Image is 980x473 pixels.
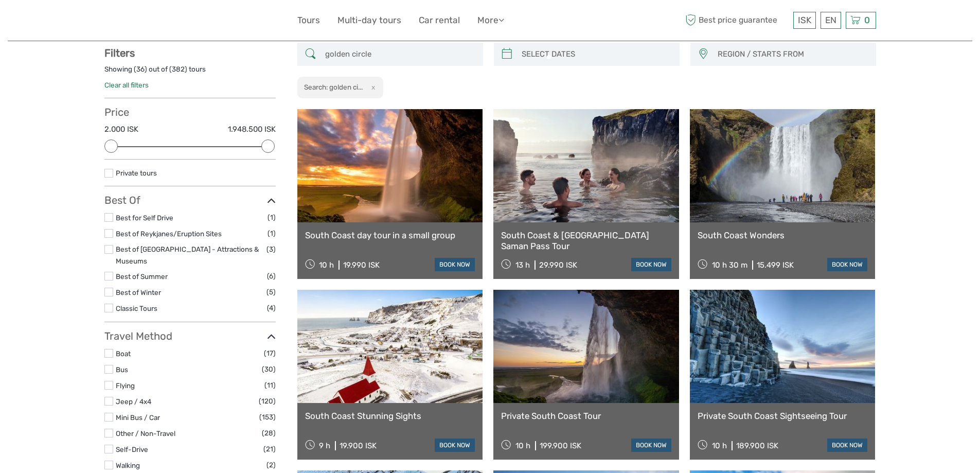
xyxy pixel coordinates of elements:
div: EN [821,12,841,29]
a: Jeep / 4x4 [116,397,151,406]
span: (6) [267,270,276,282]
a: Bus [116,365,128,374]
input: SEARCH [321,45,478,63]
span: (2) [266,459,276,471]
span: 13 h [515,260,530,270]
a: book now [827,439,867,452]
span: 9 h [319,441,330,450]
a: Private South Coast Sightseeing Tour [698,411,868,421]
div: 189.900 ISK [736,441,778,450]
p: We're away right now. Please check back later! [14,18,116,26]
h2: Search: golden ci... [304,83,363,91]
label: 1.948.500 ISK [228,124,276,135]
a: Mini Bus / Car [116,413,160,422]
div: 15.499 ISK [757,260,794,270]
span: 0 [863,15,871,25]
span: Best price guarantee [683,12,791,29]
button: x [364,82,378,93]
a: South Coast Stunning Sights [305,411,475,421]
a: Multi-day tours [337,13,401,28]
strong: Filters [104,47,135,59]
a: South Coast day tour in a small group [305,230,475,240]
a: South Coast Wonders [698,230,868,240]
div: 199.900 ISK [540,441,581,450]
label: 382 [172,64,185,74]
span: (17) [264,347,276,359]
a: Best of [GEOGRAPHIC_DATA] - Attractions & Museums [116,245,259,265]
h3: Price [104,106,276,118]
a: More [477,13,504,28]
h3: Best Of [104,194,276,206]
a: Car rental [419,13,460,28]
span: (1) [268,212,276,223]
span: (21) [263,443,276,455]
span: 10 h [319,260,334,270]
span: (30) [262,363,276,375]
a: South Coast & [GEOGRAPHIC_DATA] Saman Pass Tour [501,230,671,251]
span: (3) [266,243,276,255]
span: (4) [267,302,276,314]
a: Private South Coast Tour [501,411,671,421]
span: (120) [259,395,276,407]
a: Other / Non-Travel [116,429,175,437]
span: 10 h 30 m [712,260,747,270]
a: Best for Self Drive [116,214,173,222]
a: Boat [116,349,131,358]
a: book now [631,439,671,452]
button: REGION / STARTS FROM [713,46,871,63]
a: book now [827,258,867,271]
a: Private tours [116,169,157,177]
label: 36 [136,64,145,74]
a: Best of Summer [116,272,168,281]
label: 2.000 ISK [104,124,138,135]
span: 10 h [712,441,727,450]
div: Showing ( ) out of ( ) tours [104,64,276,80]
input: SELECT DATES [518,45,674,63]
a: Best of Reykjanes/Eruption Sites [116,230,222,238]
span: (1) [268,227,276,239]
div: 29.990 ISK [539,260,577,270]
img: 579-c3ad521b-b2e6-4e2f-ac42-c21f71cf5781_logo_small.jpg [104,8,166,33]
a: Tours [297,13,320,28]
span: (11) [264,379,276,391]
a: book now [435,439,475,452]
a: Clear all filters [104,81,149,89]
a: Walking [116,461,140,469]
span: (153) [259,411,276,423]
div: 19.990 ISK [343,260,380,270]
a: Classic Tours [116,304,157,312]
span: (5) [266,286,276,298]
span: ISK [798,15,811,25]
a: book now [435,258,475,271]
a: book now [631,258,671,271]
h3: Travel Method [104,330,276,342]
span: 10 h [515,441,530,450]
div: 19.900 ISK [340,441,377,450]
span: (28) [262,427,276,439]
a: Flying [116,381,135,390]
a: Self-Drive [116,445,148,453]
button: Open LiveChat chat widget [118,16,131,28]
a: Best of Winter [116,288,161,296]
